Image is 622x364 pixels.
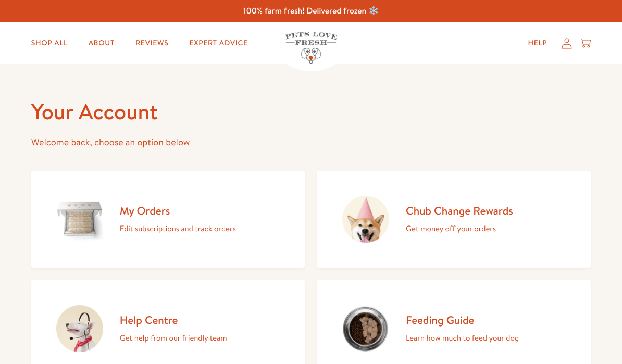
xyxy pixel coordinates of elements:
p: Learn how much to feed your dog [406,331,519,345]
h2: Chub Change Rewards [406,204,513,218]
iframe: Gorgias live chat messenger [570,315,612,354]
a: My Orders Edit subscriptions and track orders [31,171,305,268]
h2: Help Centre [120,313,227,327]
h1: Your Account [31,97,591,126]
a: Chub Change Rewards Get money off your orders [317,171,591,268]
h2: My Orders [120,204,236,218]
a: Help [520,33,556,54]
img: Pets Love Fresh [285,32,337,64]
a: Shop All [23,33,76,54]
h2: Feeding Guide [406,313,519,327]
a: Reviews [127,33,177,54]
p: Get money off your orders [406,222,513,235]
a: Expert Advice [181,33,256,54]
p: Edit subscriptions and track orders [120,222,236,235]
a: About [80,33,123,54]
p: Get help from our friendly team [120,331,227,345]
p: Welcome back, choose an option below [31,134,591,150]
